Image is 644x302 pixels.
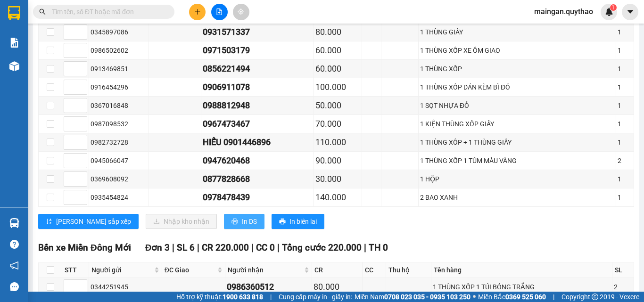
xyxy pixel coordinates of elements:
[145,242,170,253] span: Đơn 3
[315,81,360,94] div: 100.000
[91,155,147,166] div: 0945066047
[203,117,312,131] div: 0967473467
[420,64,614,74] div: 1 THÙNG XỐP
[433,282,611,292] div: 1 THÙNG XỐP 1 TÚI BÓNG TRẮNG
[279,218,286,226] span: printer
[189,4,206,20] button: plus
[91,174,147,184] div: 0369608092
[231,218,238,226] span: printer
[420,192,614,203] div: 2 BAO XANH
[194,8,201,15] span: plus
[312,262,363,278] th: CR
[242,216,257,227] span: In DS
[38,214,139,229] button: sort-ascending[PERSON_NAME] sắp xếp
[10,282,19,291] span: message
[315,25,360,39] div: 80.000
[420,27,614,37] div: 1 THÙNG GIẤY
[228,265,302,275] span: Người nhận
[611,4,615,11] span: 1
[277,242,280,253] span: |
[202,242,249,253] span: CR 220.000
[618,45,632,56] div: 1
[91,119,147,129] div: 0987098532
[527,6,601,17] span: maingan.quythao
[9,218,19,228] img: warehouse-icon
[10,240,19,249] span: question-circle
[315,62,360,75] div: 60.000
[224,214,264,229] button: printerIn DS
[146,214,217,229] button: downloadNhập kho nhận
[91,137,147,147] div: 0982732728
[91,100,147,111] div: 0367016848
[238,8,244,15] span: aim
[618,192,632,203] div: 1
[176,292,263,302] span: Hỗ trợ kỹ thuật:
[612,262,634,278] th: SL
[91,282,160,292] div: 0344251945
[165,265,215,275] span: ĐC Giao
[223,293,263,301] strong: 1900 633 818
[251,242,254,253] span: |
[420,174,614,184] div: 1 HỘP
[38,242,131,253] span: Bến xe Miền Đông Mới
[203,99,312,112] div: 0988812948
[233,4,249,20] button: aim
[91,82,147,92] div: 0916454296
[314,280,361,294] div: 80.000
[8,6,20,20] img: logo-vxr
[622,4,638,20] button: caret-down
[363,262,386,278] th: CC
[592,294,598,300] span: copyright
[10,261,19,270] span: notification
[39,8,46,15] span: search
[610,4,617,11] sup: 1
[52,7,163,17] input: Tìm tên, số ĐT hoặc mã đơn
[46,218,52,226] span: sort-ascending
[364,242,366,253] span: |
[478,292,546,302] span: Miền Bắc
[203,191,312,204] div: 0978478439
[203,25,312,39] div: 0931571337
[62,262,89,278] th: STT
[256,242,275,253] span: CC 0
[420,100,614,111] div: 1 SỌT NHỰA ĐỎ
[614,282,632,292] div: 2
[315,117,360,131] div: 70.000
[203,62,312,75] div: 0856221494
[216,8,223,15] span: file-add
[384,293,471,301] strong: 0708 023 035 - 0935 103 250
[420,155,614,166] div: 1 THÙNG XỐP 1 TÚM MÀU VÀNG
[618,155,632,166] div: 2
[91,265,152,275] span: Người gửi
[289,216,317,227] span: In biên lai
[91,45,147,56] div: 0986502602
[315,44,360,57] div: 60.000
[177,242,195,253] span: SL 6
[618,174,632,184] div: 1
[270,292,272,302] span: |
[420,82,614,92] div: 1 THÙNG XỐP DÁN KÈM BÌ ĐỎ
[315,191,360,204] div: 140.000
[9,61,19,71] img: warehouse-icon
[282,242,362,253] span: Tổng cước 220.000
[420,137,614,147] div: 1 THÙNG XÔP + 1 THÙNG GIÂY
[553,292,554,302] span: |
[618,137,632,147] div: 1
[203,44,312,57] div: 0971503179
[315,136,360,149] div: 110.000
[197,242,199,253] span: |
[272,214,324,229] button: printerIn biên lai
[211,4,228,20] button: file-add
[172,242,174,253] span: |
[420,119,614,129] div: 1 KIỆN THÙNG XỐP GIẤY
[56,216,131,227] span: [PERSON_NAME] sắp xếp
[203,154,312,167] div: 0947620468
[618,82,632,92] div: 1
[605,8,613,16] img: icon-new-feature
[227,280,310,294] div: 0986360512
[355,292,471,302] span: Miền Nam
[315,154,360,167] div: 90.000
[618,100,632,111] div: 1
[626,8,635,16] span: caret-down
[618,119,632,129] div: 1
